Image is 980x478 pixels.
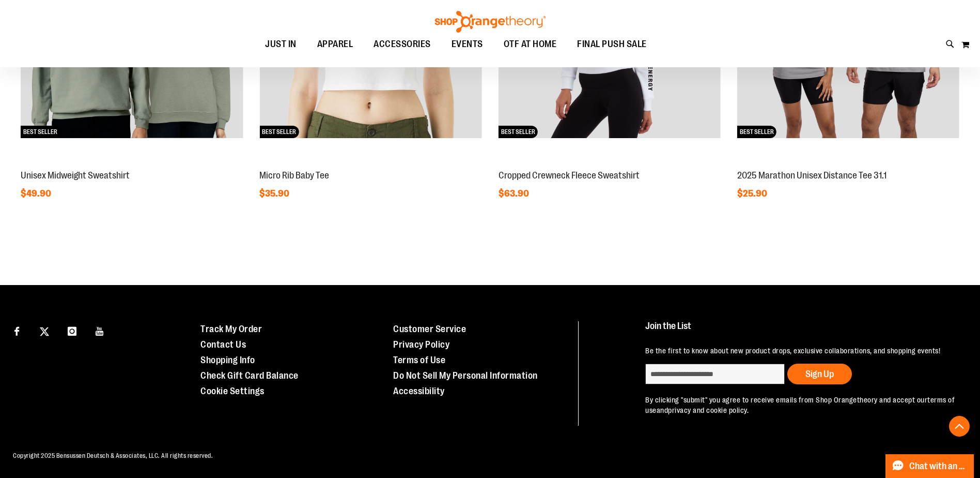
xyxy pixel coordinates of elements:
span: BEST SELLER [499,126,538,138]
a: Visit our Facebook page [8,321,26,339]
span: ACCESSORIES [374,33,431,56]
a: Visit our X page [36,321,54,339]
a: Contact Us [200,339,246,350]
span: Copyright 2025 Bensussen Deutsch & Associates, LLC. All rights reserved. [13,452,213,459]
a: 2025 Marathon Unisex Distance Tee 31.1BEST SELLER [737,159,959,167]
span: BEST SELLER [737,126,776,138]
img: Twitter [40,327,49,336]
span: BEST SELLER [259,126,299,138]
span: Chat with an Expert [909,461,968,471]
a: Micro Rib Baby Tee [259,170,329,181]
a: Cropped Crewneck Fleece SweatshirtBEST SELLER [499,159,721,167]
span: EVENTS [452,33,483,56]
a: Shopping Info [200,355,255,365]
a: Track My Order [200,324,262,334]
a: Unisex Midweight Sweatshirt [21,170,130,181]
a: privacy and cookie policy. [668,406,749,414]
span: Sign Up [805,369,834,379]
a: Privacy Policy [393,339,449,350]
a: 2025 Marathon Unisex Distance Tee 31.1 [737,170,886,181]
span: $25.90 [737,188,769,199]
a: Visit our Youtube page [91,321,109,339]
a: Micro Rib Baby TeeBEST SELLER [259,159,481,167]
a: Check Gift Card Balance [200,370,299,381]
span: $35.90 [259,188,291,199]
span: BEST SELLER [21,126,60,138]
button: Back To Top [949,416,970,437]
a: Visit our Instagram page [63,321,81,339]
a: Accessibility [393,386,445,396]
p: Be the first to know about new product drops, exclusive collaborations, and shopping events! [645,346,956,356]
a: Do Not Sell My Personal Information [393,370,538,381]
span: OTF AT HOME [504,33,557,56]
a: Terms of Use [393,355,445,365]
span: $49.90 [21,188,53,199]
a: Unisex Midweight SweatshirtBEST SELLER [21,159,243,167]
span: $63.90 [499,188,531,199]
span: FINAL PUSH SALE [577,33,647,56]
a: Cropped Crewneck Fleece Sweatshirt [499,170,640,181]
button: Sign Up [787,364,852,384]
h4: Join the List [645,321,956,340]
a: Cookie Settings [200,386,265,396]
button: Chat with an Expert [885,454,974,478]
img: Shop Orangetheory [433,11,547,33]
p: By clicking "submit" you agree to receive emails from Shop Orangetheory and accept our and [645,395,956,415]
span: APPAREL [317,33,353,56]
a: Customer Service [393,324,466,334]
span: JUST IN [265,33,297,56]
input: enter email [645,364,785,384]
